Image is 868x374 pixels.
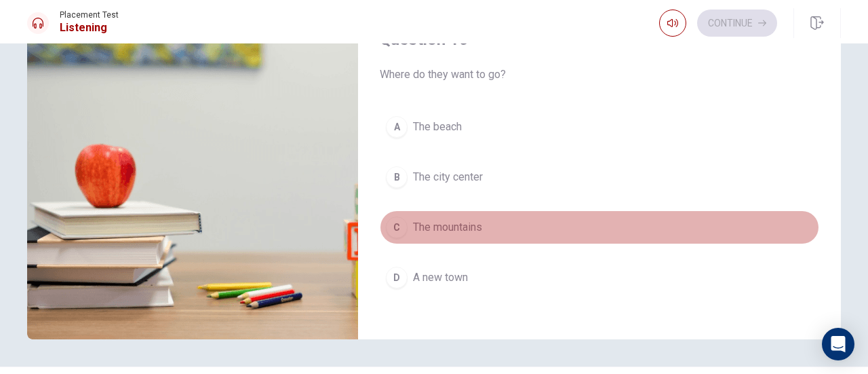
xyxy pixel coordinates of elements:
[413,269,468,286] span: A new town
[380,110,819,144] button: AThe beach
[380,210,819,244] button: CThe mountains
[60,20,119,36] h1: Listening
[822,328,854,360] div: Open Intercom Messenger
[380,160,819,194] button: BThe city center
[60,10,119,20] span: Placement Test
[386,267,408,288] div: D
[386,166,408,188] div: B
[386,116,408,138] div: A
[413,119,462,135] span: The beach
[413,169,483,185] span: The city center
[380,261,819,295] button: DA new town
[386,217,408,238] div: C
[27,9,358,339] img: Planning a Weekend Getaway
[380,67,819,83] span: Where do they want to go?
[413,219,482,236] span: The mountains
